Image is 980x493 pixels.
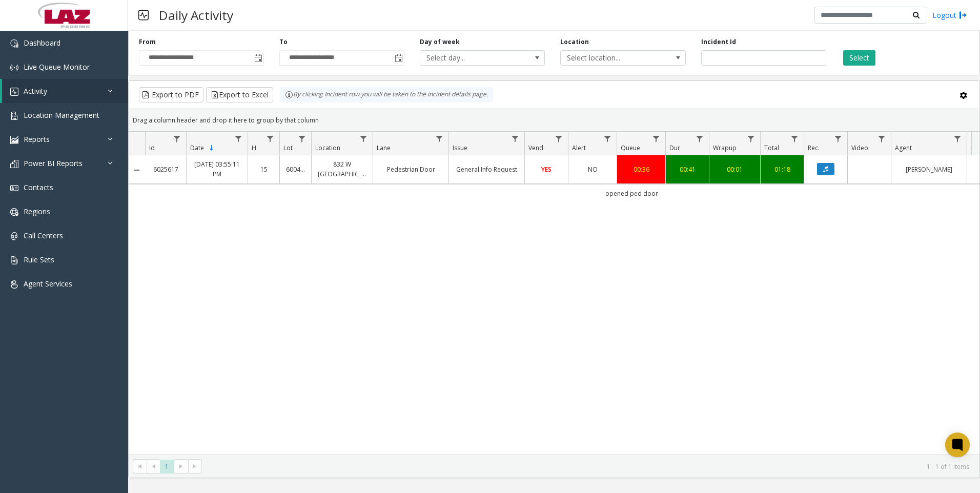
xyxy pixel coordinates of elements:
a: Issue Filter Menu [508,132,522,146]
button: Select [843,50,875,66]
div: Drag a column header and drop it here to group by that column [129,111,979,129]
img: 'icon' [10,208,18,216]
a: 832 W [GEOGRAPHIC_DATA] [318,159,366,179]
img: pageIcon [138,3,149,28]
a: Wrapup Filter Menu [744,132,758,146]
a: [DATE] 03:55:11 PM [193,159,241,179]
span: Lot [283,143,293,152]
span: Location Management [24,110,99,120]
a: Rec. Filter Menu [831,132,845,146]
a: 00:01 [716,165,754,174]
a: Pedestrian Door [379,165,442,174]
a: YES [531,165,562,174]
span: Agent [895,143,912,152]
label: Incident Id [701,37,736,47]
span: H [252,143,256,152]
span: Toggle popup [252,51,263,65]
a: Id Filter Menu [170,132,184,146]
a: Collapse Details [129,166,145,174]
a: Activity [2,79,128,103]
label: Location [560,37,589,47]
img: 'icon' [10,112,18,120]
span: Total [764,143,779,152]
span: Regions [24,207,50,216]
span: Issue [453,143,467,152]
img: infoIcon.svg [285,91,293,99]
a: 6025617 [151,165,180,174]
a: 01:18 [767,165,798,174]
img: logout [959,10,967,20]
span: Wrapup [713,143,737,152]
span: Contacts [24,182,53,192]
a: Total Filter Menu [788,132,802,146]
h3: Daily Activity [154,3,238,28]
span: Dashboard [24,38,60,48]
span: Rule Sets [24,255,54,264]
label: Day of week [420,37,460,47]
button: Export to Excel [206,87,273,102]
a: H Filter Menu [263,132,277,146]
span: Select location... [561,51,660,65]
a: Queue Filter Menu [649,132,663,146]
span: Queue [621,143,640,152]
a: Logout [932,10,967,20]
div: By clicking Incident row you will be taken to the incident details page. [280,87,493,102]
span: Date [190,143,204,152]
a: Vend Filter Menu [552,132,566,146]
span: Agent Services [24,279,72,289]
a: Location Filter Menu [357,132,371,146]
span: Page 1 [160,460,174,474]
span: Sortable [208,144,216,152]
a: Date Filter Menu [232,132,246,146]
span: Live Queue Monitor [24,62,90,72]
span: Video [851,143,868,152]
a: 00:41 [672,165,703,174]
span: Call Centers [24,231,63,240]
span: Activity [24,86,47,96]
span: Select day... [420,51,520,65]
div: Data table [129,132,979,455]
button: Export to PDF [139,87,203,102]
span: Reports [24,134,50,144]
img: 'icon' [10,184,18,192]
span: Vend [528,143,543,152]
a: Dur Filter Menu [693,132,707,146]
img: 'icon' [10,136,18,144]
span: Toggle popup [393,51,404,65]
span: Lane [377,143,391,152]
label: To [279,37,288,47]
a: 00:36 [623,165,659,174]
img: 'icon' [10,39,18,48]
label: From [139,37,156,47]
span: Location [315,143,340,152]
a: General Info Request [455,165,518,174]
a: 600440 [286,165,305,174]
span: Id [149,143,155,152]
img: 'icon' [10,280,18,289]
a: Agent Filter Menu [951,132,965,146]
a: NO [575,165,610,174]
img: 'icon' [10,88,18,96]
img: 'icon' [10,160,18,168]
span: Alert [572,143,586,152]
a: Video Filter Menu [875,132,889,146]
a: [PERSON_NAME] [897,165,961,174]
span: Dur [669,143,680,152]
span: YES [541,165,552,174]
a: Lane Filter Menu [433,132,446,146]
span: Rec. [808,143,820,152]
img: 'icon' [10,256,18,264]
a: Alert Filter Menu [601,132,615,146]
kendo-pager-info: 1 - 1 of 1 items [208,462,969,471]
img: 'icon' [10,64,18,72]
span: Power BI Reports [24,158,83,168]
a: 15 [254,165,273,174]
img: 'icon' [10,232,18,240]
a: Lot Filter Menu [295,132,309,146]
